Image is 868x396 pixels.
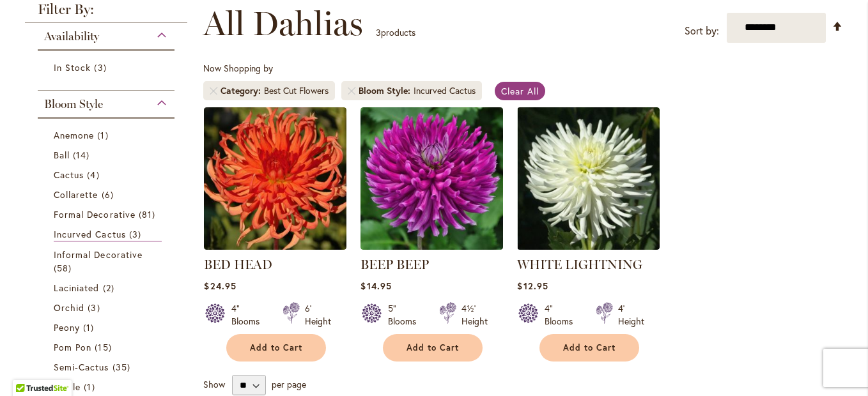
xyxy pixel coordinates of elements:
[517,240,660,252] a: WHITE LIGHTNING
[54,168,162,181] a: Cactus 4
[203,4,363,43] span: All Dahlias
[359,84,414,97] span: Bloom Style
[545,302,580,328] div: 4" Blooms
[87,168,102,181] span: 4
[54,227,162,241] a: Incurved Cactus 3
[563,342,616,353] span: Add to Cart
[204,280,236,292] span: $24.95
[139,208,159,221] span: 81
[376,26,381,38] span: 3
[54,188,98,201] span: Collarette
[54,208,136,220] span: Formal Decorative
[54,301,84,314] span: Orchid
[73,148,93,162] span: 14
[204,107,346,250] img: BED HEAD
[461,302,488,328] div: 4½' Height
[102,188,117,201] span: 6
[376,22,415,43] p: products
[95,340,114,354] span: 15
[305,302,331,328] div: 6' Height
[25,3,187,23] strong: Filter By:
[44,29,99,43] span: Availability
[203,62,273,74] span: Now Shopping by
[264,84,329,97] div: Best Cut Flowers
[618,302,644,328] div: 4' Height
[685,19,719,43] label: Sort by:
[204,257,272,272] a: BED HEAD
[231,302,267,328] div: 4" Blooms
[10,351,45,386] iframe: Launch Accessibility Center
[517,257,642,272] a: WHITE LIGHTNING
[210,87,217,95] a: Remove Category Best Cut Flowers
[54,321,162,334] a: Peony 1
[54,361,109,373] span: Semi-Cactus
[97,128,111,142] span: 1
[54,248,162,275] a: Informal Decorative 58
[54,281,162,294] a: Laciniated 2
[226,334,326,362] button: Add to Cart
[54,261,75,275] span: 58
[501,85,539,97] span: Clear All
[221,84,264,97] span: Category
[414,84,476,97] div: Incurved Cactus
[360,280,391,292] span: $14.95
[84,380,98,393] span: 1
[203,378,225,390] span: Show
[54,208,162,221] a: Formal Decorative 81
[495,82,545,100] a: Clear All
[44,97,103,111] span: Bloom Style
[272,378,306,390] span: per page
[54,301,162,314] a: Orchid 3
[54,128,162,142] a: Anemone 1
[54,149,70,161] span: Ball
[94,61,109,74] span: 3
[129,227,144,241] span: 3
[54,380,162,393] a: Single 1
[54,188,162,201] a: Collarette 6
[54,340,162,354] a: Pom Pon 15
[54,360,162,374] a: Semi-Cactus 35
[348,87,355,95] a: Remove Bloom Style Incurved Cactus
[360,240,503,252] a: BEEP BEEP
[83,321,97,334] span: 1
[54,321,80,333] span: Peony
[112,360,134,374] span: 35
[539,334,639,362] button: Add to Cart
[54,282,100,294] span: Laciniated
[54,129,94,141] span: Anemone
[360,107,503,250] img: BEEP BEEP
[517,280,548,292] span: $12.95
[54,61,91,73] span: In Stock
[54,61,162,74] a: In Stock 3
[204,240,346,252] a: BED HEAD
[103,281,118,294] span: 2
[517,107,660,250] img: WHITE LIGHTNING
[54,148,162,162] a: Ball 14
[250,342,302,353] span: Add to Cart
[54,228,126,240] span: Incurved Cactus
[388,302,424,328] div: 5" Blooms
[360,257,429,272] a: BEEP BEEP
[407,342,459,353] span: Add to Cart
[88,301,103,314] span: 3
[54,169,84,181] span: Cactus
[383,334,483,362] button: Add to Cart
[54,248,143,261] span: Informal Decorative
[54,341,91,353] span: Pom Pon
